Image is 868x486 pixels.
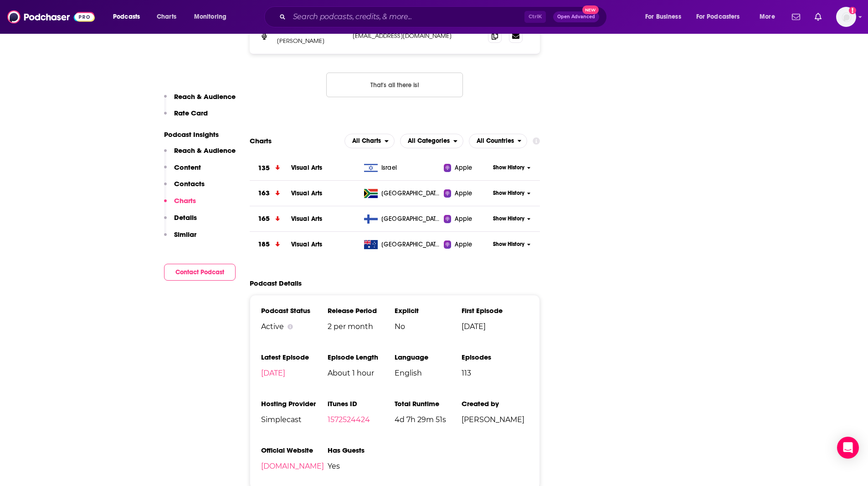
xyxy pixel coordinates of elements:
h3: Podcast Status [261,306,328,315]
span: Yes [328,462,395,470]
button: Show History [490,240,534,248]
button: Content [164,163,201,180]
h3: Episode Length [328,353,395,361]
button: Show History [490,215,534,223]
span: Apple [455,189,472,198]
p: [PERSON_NAME] [277,37,345,45]
button: Details [164,213,197,230]
a: 185 [250,232,291,257]
h3: Hosting Provider [261,399,328,408]
h2: Categories [400,134,463,148]
a: Apple [444,163,490,172]
a: [DATE] [261,369,285,377]
span: All Charts [352,138,381,144]
span: No [395,322,462,331]
span: All Categories [408,138,450,144]
h3: 165 [258,214,270,224]
span: Australia [381,240,441,249]
button: open menu [753,10,786,24]
input: Search podcasts, credits, & more... [289,10,524,24]
a: 165 [250,206,291,231]
a: Apple [444,214,490,224]
a: 163 [250,181,291,206]
h3: Total Runtime [395,399,462,408]
button: Contact Podcast [164,264,236,281]
h3: Release Period [328,306,395,315]
span: 113 [462,369,529,377]
span: All Countries [477,138,514,144]
p: Reach & Audience [174,92,236,101]
div: Open Intercom Messenger [837,437,859,459]
a: Charts [151,10,182,24]
img: User Profile [836,7,856,27]
button: Rate Card [164,109,208,125]
p: Rate Card [174,109,208,117]
p: Details [174,213,197,222]
h2: Countries [469,134,528,148]
button: open menu [469,134,528,148]
button: Similar [164,230,196,247]
a: 1572524424 [328,415,370,424]
button: Reach & Audience [164,146,236,163]
p: Reach & Audience [174,146,236,155]
a: Visual Arts [291,215,323,223]
h3: 163 [258,188,270,199]
span: Show History [493,189,524,197]
span: English [395,369,462,377]
span: For Podcasters [696,10,740,23]
button: open menu [107,10,152,24]
a: Israel [360,163,444,172]
button: Open AdvancedNew [553,11,599,22]
span: Israel [381,163,397,172]
a: Apple [444,189,490,198]
button: Contacts [164,179,205,196]
button: Nothing here. [326,73,463,97]
span: Ctrl K [524,11,546,23]
a: Visual Arts [291,164,323,172]
span: More [760,10,775,23]
h2: Charts [250,136,272,145]
span: 4d 7h 29m 51s [395,415,462,424]
span: Apple [455,214,472,224]
h3: 185 [258,239,270,250]
h2: Podcast Details [250,279,302,287]
a: [GEOGRAPHIC_DATA] [360,214,444,224]
h3: iTunes ID [328,399,395,408]
p: Similar [174,230,196,239]
h3: Latest Episode [261,353,328,361]
h3: Explicit [395,306,462,315]
p: [EMAIL_ADDRESS][DOMAIN_NAME] [353,32,473,40]
a: [GEOGRAPHIC_DATA] [360,189,444,198]
button: open menu [188,10,238,24]
span: Show History [493,164,524,172]
p: Contacts [174,179,205,188]
span: Apple [455,163,472,172]
span: For Business [645,10,681,23]
svg: Add a profile image [849,7,856,14]
button: Charts [164,196,196,213]
h3: Official Website [261,446,328,455]
span: Podcasts [113,10,140,23]
a: Visual Arts [291,240,323,248]
span: [PERSON_NAME] [462,415,529,424]
span: Simplecast [261,415,328,424]
div: Active [261,322,328,331]
a: Visual Arts [291,189,323,197]
button: Show profile menu [836,7,856,27]
button: open menu [400,134,463,148]
h3: First Episode [462,306,529,315]
h2: Platforms [344,134,395,148]
a: [GEOGRAPHIC_DATA] [360,240,444,249]
a: 135 [250,156,291,181]
span: Open Advanced [557,15,595,19]
h3: 135 [258,163,270,173]
span: [DATE] [462,322,529,331]
img: Podchaser - Follow, Share and Rate Podcasts [7,8,95,26]
button: open menu [690,10,753,24]
h3: Language [395,353,462,361]
a: [DOMAIN_NAME] [261,462,324,470]
a: Apple [444,240,490,249]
